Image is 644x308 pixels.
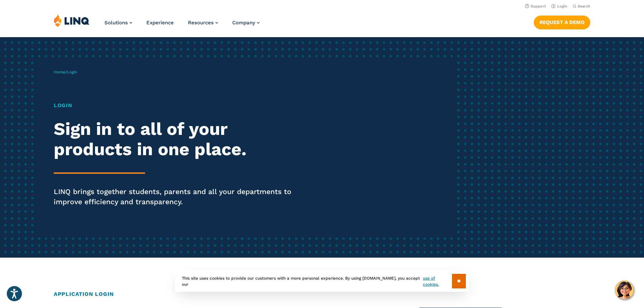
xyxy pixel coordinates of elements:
span: Resources [188,20,214,26]
a: Request a Demo [534,16,590,29]
div: This site uses cookies to provide our customers with a more personal experience. By using [DOMAIN... [175,270,469,292]
button: Hello, have a question? Let’s chat. [615,281,634,300]
a: Support [525,4,546,8]
a: Home [54,70,65,74]
p: LINQ brings together students, parents and all your departments to improve efficiency and transpa... [54,187,302,207]
a: use of cookies. [423,275,452,287]
span: Company [232,20,255,26]
nav: Primary Navigation [104,14,260,37]
a: Login [551,4,567,8]
span: Login [67,70,77,74]
a: Resources [188,20,218,26]
a: Company [232,20,260,26]
a: Solutions [104,20,132,26]
span: Solutions [104,20,128,26]
button: Open Search Bar [573,4,590,9]
h1: Login [54,101,302,110]
img: LINQ | K‑12 Software [54,14,90,27]
span: / [54,70,77,74]
span: Search [578,4,590,8]
h2: Sign in to all of your products in one place. [54,119,302,160]
a: Experience [146,20,174,26]
nav: Button Navigation [534,14,590,29]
